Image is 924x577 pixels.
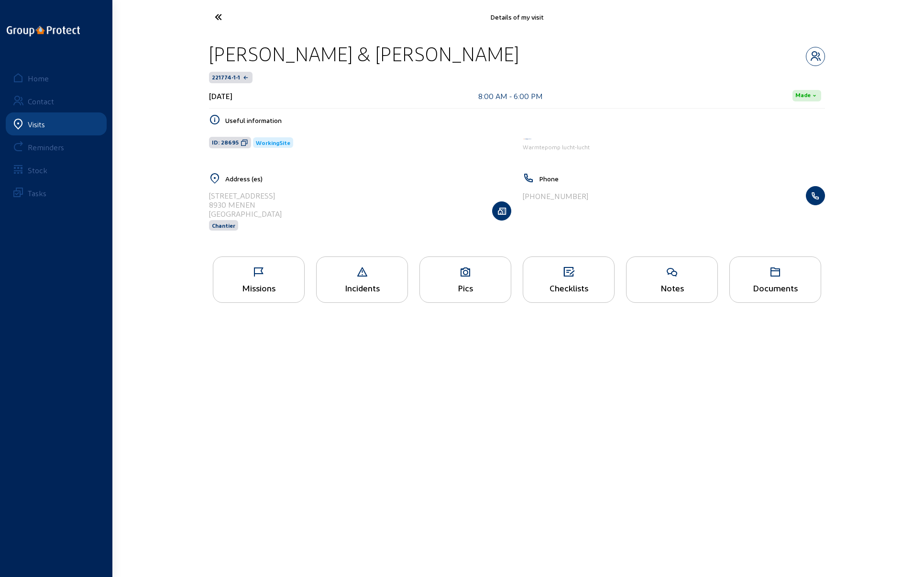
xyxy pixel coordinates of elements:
span: ID: 28695 [212,139,239,146]
div: Incidents [317,283,407,293]
img: logo-oneline.png [7,26,80,36]
div: [STREET_ADDRESS] [209,191,282,200]
span: Made [795,92,811,100]
div: Tasks [28,189,46,198]
a: Visits [6,112,107,135]
div: Visits [28,120,45,129]
a: Tasks [6,181,107,204]
div: [PHONE_NUMBER] [523,191,588,200]
div: Contact [28,97,54,106]
a: Stock [6,158,107,181]
div: 8930 MENEN [209,200,282,209]
span: Chantier [212,222,235,229]
div: Notes [627,283,717,293]
div: Documents [730,283,821,293]
div: Stock [28,166,47,175]
h5: Address (es) [225,175,511,183]
h5: Useful information [225,116,825,124]
div: 8:00 AM - 6:00 PM [478,91,543,100]
div: Missions [213,283,304,293]
a: Home [6,67,107,89]
div: Reminders [28,143,64,152]
a: Reminders [6,135,107,158]
span: 221774-1-1 [212,74,240,81]
span: WorkingSite [256,139,290,146]
img: Energy Protect HVAC [523,138,532,140]
a: Contact [6,89,107,112]
div: Home [28,74,49,83]
span: Warmtepomp lucht-lucht [523,144,590,150]
div: [DATE] [209,91,232,100]
div: Checklists [523,283,614,293]
div: Details of my visit [307,13,727,21]
div: Pics [420,283,511,293]
h5: Phone [539,175,825,183]
div: [PERSON_NAME] & [PERSON_NAME] [209,42,519,66]
div: [GEOGRAPHIC_DATA] [209,209,282,218]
